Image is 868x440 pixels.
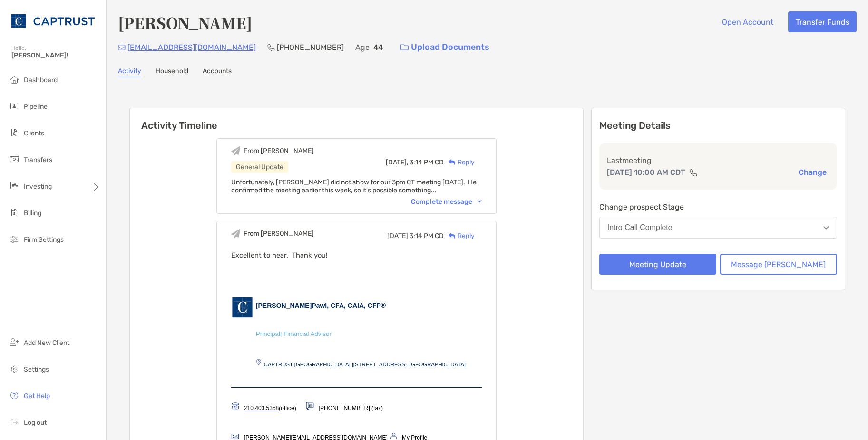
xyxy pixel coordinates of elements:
[394,37,496,57] a: Upload Documents
[9,153,20,165] img: transfers icon
[231,146,240,155] img: Event icon
[267,44,275,51] img: Phone Icon
[449,233,456,239] img: Reply icon
[400,44,409,51] img: button icon
[9,390,20,401] img: get-help icon
[24,103,48,111] span: Pipeline
[478,200,482,203] img: Chevron icon
[9,207,20,218] img: billing icon
[607,223,673,232] div: Intro Call Complete
[411,198,482,206] div: Complete message
[387,232,408,240] span: [DATE]
[24,236,64,244] span: Firm Settings
[373,41,383,53] p: 44
[24,156,52,164] span: Transfers
[410,362,466,367] span: [GEOGRAPHIC_DATA]
[244,230,314,238] div: From [PERSON_NAME]
[788,11,857,32] button: Transfer Funds
[9,336,20,348] img: add_new_client icon
[231,161,288,173] div: General Update
[130,108,583,131] h6: Activity Timeline
[306,402,314,410] img: Email-Sig-Icons_fax-1.png
[9,363,20,374] img: settings icon
[599,201,837,213] p: Change prospect Stage
[127,41,256,53] p: [EMAIL_ADDRESS][DOMAIN_NAME]
[24,419,47,427] span: Log out
[312,302,386,309] span: Pawl, CFA, CAIA, CFP®
[355,41,370,53] p: Age
[9,233,20,245] img: firm-settings icon
[256,330,280,337] span: Principal
[410,232,444,240] span: 3:14 PM CD
[156,67,188,77] a: Household
[689,169,698,176] img: communication type
[264,362,353,367] span: CAPTRUST [GEOGRAPHIC_DATA] |
[607,154,829,166] p: Last meeting
[280,330,332,337] span: | Financial Advisor
[279,405,296,411] span: (office)
[118,67,141,77] a: Activity
[231,251,328,259] span: Excellent to hear. Thank you!
[599,120,837,132] p: Meeting Details
[9,100,20,112] img: pipeline icon
[24,339,69,347] span: Add New Client
[244,147,314,155] div: From [PERSON_NAME]
[11,51,100,59] span: [PERSON_NAME]!
[390,432,397,440] img: Email-Sig-Icons_profile-1.png
[714,11,780,32] button: Open Account
[24,365,49,373] span: Settings
[118,11,252,33] h4: [PERSON_NAME]
[9,74,20,85] img: dashboard icon
[386,158,408,166] span: [DATE],
[24,392,50,400] span: Get Help
[607,166,685,178] p: [DATE] 10:00 AM CDT
[231,402,239,410] img: Email-Sig-Icons_phone-1.png
[203,67,232,77] a: Accounts
[11,4,95,38] img: CAPTRUST Logo
[118,45,126,50] img: Email Icon
[231,178,477,194] span: Unfortunately, [PERSON_NAME] did not show for our 3pm CT meeting [DATE]. He confirmed the meeting...
[823,226,829,230] img: Open dropdown arrow
[9,416,20,428] img: logout icon
[256,302,312,309] span: [PERSON_NAME]
[231,296,253,318] img: CAP-Logo-for-Email_45.gif
[319,405,383,411] span: [PHONE_NUMBER] (fax)
[24,209,41,217] span: Billing
[444,157,475,167] div: Reply
[410,158,444,166] span: 3:14 PM CD
[244,405,279,411] a: 210.403.5358
[24,76,58,84] span: Dashboard
[599,254,716,275] button: Meeting Update
[449,159,456,165] img: Reply icon
[9,180,20,191] img: investing icon
[256,359,262,365] img: Email-Sig-Icons_location-pin.png
[444,231,475,241] div: Reply
[277,41,344,53] p: [PHONE_NUMBER]
[720,254,837,275] button: Message [PERSON_NAME]
[796,167,829,177] button: Change
[231,229,240,238] img: Event icon
[24,129,44,137] span: Clients
[24,182,52,191] span: Investing
[353,362,410,367] span: [STREET_ADDRESS] |
[9,127,20,138] img: clients icon
[599,217,837,239] button: Intro Call Complete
